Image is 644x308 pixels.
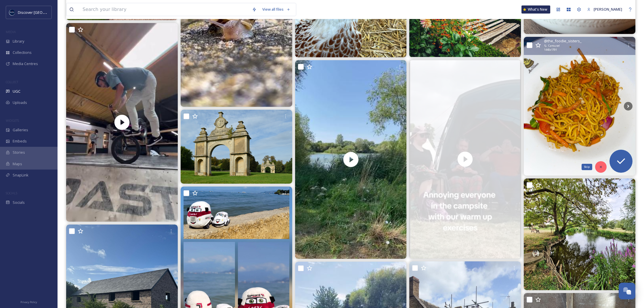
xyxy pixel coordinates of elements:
span: Discover [GEOGRAPHIC_DATA] [18,9,70,15]
a: [PERSON_NAME] [584,4,625,15]
img: Untitled%20design%20%282%29.png [9,9,15,15]
video: The last few days of summer ☀️#stanwicklakes #summer #summerwalk #august #water #walk #walking #n... [295,60,407,259]
span: 1440 x 1791 [544,48,557,52]
img: Happy Wednesday all, have a lovely day. #denford #northamptonshire #rivernene #countryside #captu... [524,178,635,290]
img: Two giant arches lost in a field, going nowhere. Golden Retriever for scale. #Holdenby #Northampt... [181,110,292,184]
span: SnapLink [13,172,28,178]
span: Carousel [548,44,560,48]
span: @ the_foodie_sisters_ [544,38,582,44]
span: Collections [13,50,32,55]
span: WIDGETS [6,118,19,123]
span: Socials [13,200,25,205]
img: thumbnail [295,60,407,259]
input: Search your library [80,3,249,16]
span: Maps [13,161,22,167]
a: What's New [521,5,550,14]
a: View all files [259,4,293,15]
span: COLLECT [6,80,18,84]
span: Privacy Policy [20,300,37,304]
span: Stories [13,150,25,155]
span: Media Centres [13,61,38,66]
img: Bank Holiday Food 👌🏻 #foodie #ukfoodie #cookiedough #curlyfries #noodles #towcester #banbury #nor... [524,37,635,176]
img: thumbnail [409,60,521,259]
button: Open Chat [619,283,635,299]
a: Privacy Policy [20,298,37,305]
span: UGC [13,89,20,94]
span: Library [13,39,24,44]
div: Skip [582,164,592,170]
span: Uploads [13,100,27,105]
video: BRRRRRRRR! Ahhhhhhhh! Shout out to Ola (Justin's better half) for not only putting up with Justin... [409,60,521,259]
span: SOCIALS [6,191,17,195]
span: Galleries [13,127,28,133]
video: Corby session tomorrow eve! Get down 🤝 adrenalinealley thelifeoftit 🎥 - - #bmx #adrenalinealley #... [66,23,178,222]
span: [PERSON_NAME] [594,7,622,12]
span: MEDIA [6,30,16,34]
img: thumbnail [66,23,178,222]
span: Embeds [13,138,27,144]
